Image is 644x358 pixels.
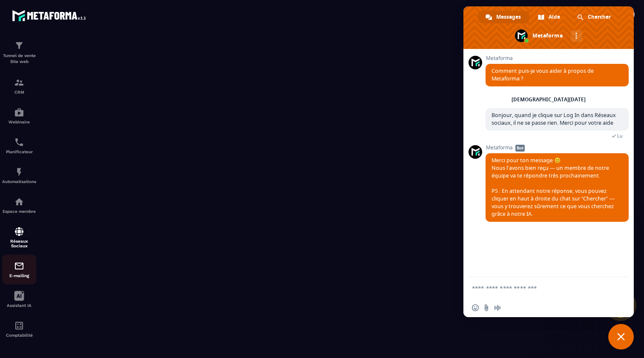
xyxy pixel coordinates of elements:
[2,160,36,190] a: automationsautomationsAutomatisations
[2,284,36,314] a: Assistant IA
[494,304,501,311] span: Message audio
[14,321,24,331] img: accountant
[492,112,616,126] span: Bonjour, quand je clique sur Log In dans Réseaux sociaux, il ne se passe rien. Merci pour votre aide
[2,179,36,184] p: Automatisations
[2,149,36,154] p: Planificateur
[569,11,619,23] div: Chercher
[2,220,36,255] a: social-networksocial-networkRéseaux Sociaux
[2,120,36,124] p: Webinaire
[2,314,36,344] a: accountantaccountantComptabilité
[496,11,521,23] span: Messages
[472,284,607,292] textarea: Entrez votre message...
[14,261,24,271] img: email
[2,333,36,338] p: Comptabilité
[486,145,629,151] span: Metaforma
[14,107,24,117] img: automations
[530,11,569,23] div: Aide
[588,11,611,23] span: Chercher
[617,133,623,139] span: Lu
[2,239,36,248] p: Réseaux Sociaux
[12,8,89,23] img: logo
[2,303,36,308] p: Assistant IA
[2,34,36,71] a: formationformationTunnel de vente Site web
[492,157,615,218] span: Merci pour ton message 😊 Nous l’avons bien reçu — un membre de notre équipe va te répondre très p...
[14,137,24,147] img: scheduler
[549,11,560,23] span: Aide
[2,71,36,101] a: formationformationCRM
[512,97,586,102] div: [DEMOGRAPHIC_DATA][DATE]
[472,304,479,311] span: Insérer un emoji
[486,55,629,61] span: Metaforma
[2,255,36,284] a: emailemailE-mailing
[515,145,525,152] span: Bot
[608,324,634,349] div: Fermer le chat
[2,131,36,160] a: schedulerschedulerPlanificateur
[2,90,36,95] p: CRM
[483,304,490,311] span: Envoyer un fichier
[14,77,24,88] img: formation
[2,101,36,131] a: automationsautomationsWebinaire
[2,190,36,220] a: automationsautomationsEspace membre
[478,11,529,23] div: Messages
[14,197,24,207] img: automations
[2,53,36,65] p: Tunnel de vente Site web
[2,273,36,278] p: E-mailing
[571,30,582,42] div: Autres canaux
[2,209,36,214] p: Espace membre
[14,226,24,237] img: social-network
[14,167,24,177] img: automations
[492,67,594,82] span: Comment puis-je vous aider à propos de Metaforma ?
[14,40,24,51] img: formation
